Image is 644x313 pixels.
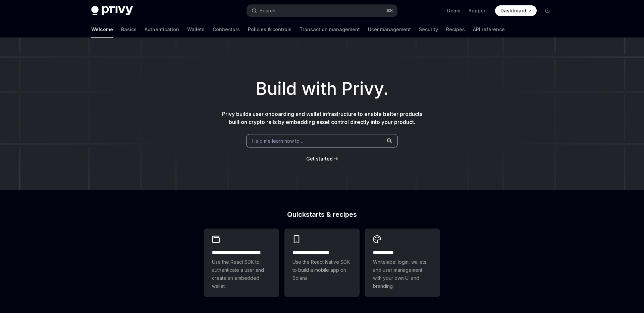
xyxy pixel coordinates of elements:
a: Security [419,21,438,38]
a: Dashboard [495,5,537,16]
img: dark logo [91,6,133,15]
a: API reference [473,21,505,38]
a: **** **** **** ***Use the React Native SDK to build a mobile app on Solana. [284,229,360,297]
a: **** *****Whitelabel login, wallets, and user management with your own UI and branding. [365,229,440,297]
span: Use the React Native SDK to build a mobile app on Solana. [292,258,352,282]
span: Dashboard [500,7,526,14]
a: User management [368,21,411,38]
span: Get started [306,156,333,162]
a: Transaction management [300,21,360,38]
button: Toggle dark mode [542,5,553,16]
a: Wallets [187,21,205,38]
a: Support [469,7,487,14]
a: Connectors [213,21,240,38]
span: ⌘ K [386,8,393,13]
button: Search...⌘K [247,5,397,17]
a: Basics [121,21,137,38]
span: Whitelabel login, wallets, and user management with your own UI and branding. [373,258,432,290]
a: Demo [447,7,461,14]
a: Authentication [145,21,179,38]
h2: Quickstarts & recipes [204,211,440,218]
a: Welcome [91,21,113,38]
span: Use the React SDK to authenticate a user and create an embedded wallet. [212,258,271,290]
a: Recipes [446,21,465,38]
span: Privy builds user onboarding and wallet infrastructure to enable better products built on crypto ... [222,111,422,125]
h1: Build with Privy. [11,76,633,102]
a: Get started [306,155,333,162]
span: Help me learn how to… [252,137,303,144]
div: Search... [260,7,278,15]
a: Policies & controls [248,21,291,38]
